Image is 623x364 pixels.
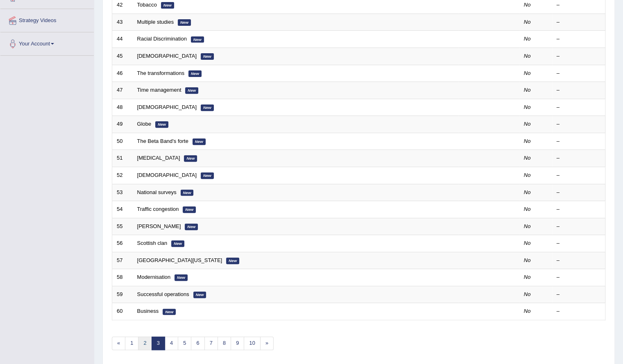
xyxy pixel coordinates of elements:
[137,308,159,314] a: Business
[557,257,601,265] div: –
[112,337,125,350] a: «
[112,116,133,133] td: 49
[226,258,239,264] em: New
[201,172,214,179] em: New
[137,53,197,59] a: [DEMOGRAPHIC_DATA]
[112,14,133,31] td: 43
[137,19,174,25] a: Multiple studies
[163,309,176,315] em: New
[557,307,601,315] div: –
[557,86,601,94] div: –
[557,154,601,162] div: –
[112,48,133,65] td: 45
[137,172,197,178] a: [DEMOGRAPHIC_DATA]
[557,120,601,128] div: –
[112,99,133,116] td: 48
[137,138,188,144] a: The Beta Band's forte
[112,184,133,201] td: 53
[524,19,531,25] em: No
[137,2,157,8] a: Tobacco
[557,1,601,9] div: –
[201,104,214,111] em: New
[191,337,204,350] a: 6
[137,257,222,263] a: [GEOGRAPHIC_DATA][US_STATE]
[557,104,601,111] div: –
[112,201,133,218] td: 54
[112,252,133,269] td: 57
[155,121,168,128] em: New
[557,18,601,26] div: –
[244,337,260,350] a: 10
[137,274,171,280] a: Modernisation
[524,291,531,297] em: No
[185,87,198,94] em: New
[524,36,531,42] em: No
[524,308,531,314] em: No
[524,121,531,127] em: No
[112,82,133,99] td: 47
[137,104,197,110] a: [DEMOGRAPHIC_DATA]
[183,206,196,213] em: New
[201,53,214,60] em: New
[191,36,204,43] em: New
[524,53,531,59] em: No
[137,36,187,42] a: Racial Discrimination
[557,138,601,145] div: –
[524,104,531,110] em: No
[137,121,152,127] a: Globe
[557,274,601,281] div: –
[557,240,601,247] div: –
[0,32,94,53] a: Your Account
[178,19,191,26] em: New
[165,337,178,350] a: 4
[524,87,531,93] em: No
[137,206,179,212] a: Traffic congestion
[188,70,202,77] em: New
[557,189,601,197] div: –
[524,257,531,263] em: No
[161,2,174,9] em: New
[524,189,531,195] em: No
[125,337,138,350] a: 1
[557,291,601,298] div: –
[185,224,198,230] em: New
[174,274,188,281] em: New
[137,291,189,297] a: Successful operations
[557,206,601,213] div: –
[231,337,244,350] a: 9
[524,240,531,246] em: No
[112,133,133,150] td: 50
[112,269,133,286] td: 58
[557,172,601,179] div: –
[138,337,152,350] a: 2
[260,337,274,350] a: »
[112,218,133,235] td: 55
[557,223,601,231] div: –
[112,303,133,320] td: 60
[178,337,191,350] a: 5
[112,235,133,252] td: 56
[152,337,165,350] a: 3
[557,70,601,77] div: –
[171,240,184,247] em: New
[217,337,231,350] a: 8
[524,274,531,280] em: No
[524,172,531,178] em: No
[137,87,181,93] a: Time management
[137,223,181,229] a: [PERSON_NAME]
[524,206,531,212] em: No
[524,2,531,8] em: No
[524,155,531,161] em: No
[0,9,94,29] a: Strategy Videos
[524,223,531,229] em: No
[137,70,185,76] a: The transformations
[137,240,168,246] a: Scottish clan
[112,65,133,82] td: 46
[557,35,601,43] div: –
[137,155,180,161] a: [MEDICAL_DATA]
[112,167,133,184] td: 52
[193,292,206,298] em: New
[112,286,133,303] td: 59
[112,150,133,167] td: 51
[204,337,218,350] a: 7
